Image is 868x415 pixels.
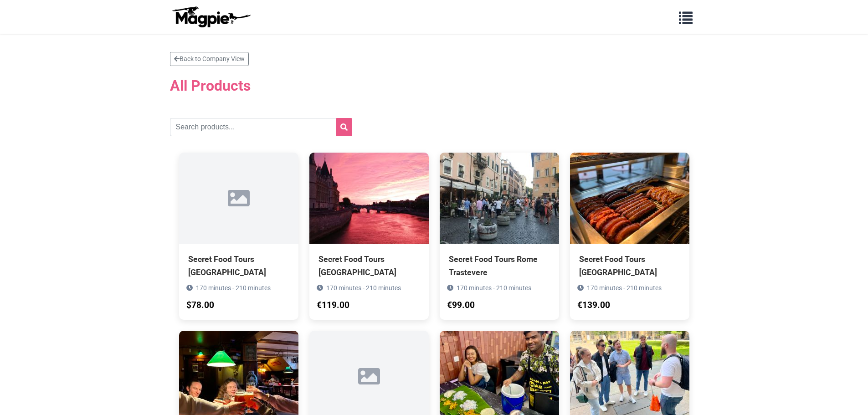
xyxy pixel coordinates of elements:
[457,284,531,292] span: 170 minutes - 210 minutes
[188,253,289,278] div: Secret Food Tours [GEOGRAPHIC_DATA]
[449,253,550,278] div: Secret Food Tours Rome Trastevere
[309,153,429,319] a: Secret Food Tours [GEOGRAPHIC_DATA] 170 minutes - 210 minutes €119.00
[179,153,298,319] a: Secret Food Tours [GEOGRAPHIC_DATA] 170 minutes - 210 minutes $78.00
[317,298,349,313] div: €119.00
[579,253,680,278] div: Secret Food Tours [GEOGRAPHIC_DATA]
[170,52,249,66] a: Back to Company View
[587,284,662,292] span: 170 minutes - 210 minutes
[570,153,689,244] img: Secret Food Tours Zurich
[309,153,429,244] img: Secret Food Tours Paris Notre-Dame
[170,118,352,136] input: Search products...
[577,298,610,313] div: €139.00
[186,298,214,313] div: $78.00
[570,153,689,319] a: Secret Food Tours [GEOGRAPHIC_DATA] 170 minutes - 210 minutes €139.00
[170,72,699,100] h2: All Products
[170,6,252,28] img: logo-ab69f6fb50320c5b225c76a69d11143b.png
[196,284,271,292] span: 170 minutes - 210 minutes
[440,153,559,244] img: Secret Food Tours Rome Trastevere
[318,253,420,278] div: Secret Food Tours [GEOGRAPHIC_DATA]
[447,298,475,313] div: €99.00
[326,284,401,292] span: 170 minutes - 210 minutes
[440,153,559,319] a: Secret Food Tours Rome Trastevere 170 minutes - 210 minutes €99.00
